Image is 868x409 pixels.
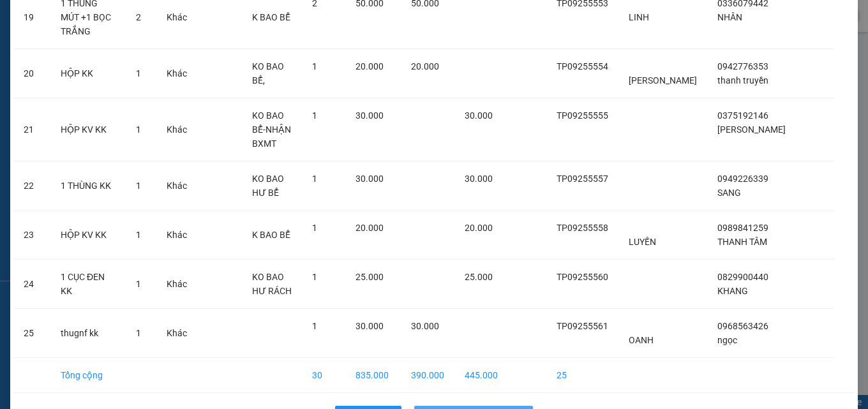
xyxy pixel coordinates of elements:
td: Tổng cộng [50,358,126,393]
span: 30.000 [355,321,384,331]
span: 0968563426 [717,321,768,331]
span: THANH TÂM [717,237,767,247]
td: 20 [13,49,50,98]
td: thugnf kk [50,309,126,358]
span: NHÂN [717,12,742,22]
span: 25.000 [465,272,493,282]
span: KO BAO BỂ-NHẬN BXMT [252,110,291,149]
span: thanh truyền [717,75,768,86]
td: HỘP KV KK [50,211,126,260]
span: 0375192146 [717,110,768,121]
td: Khác [156,309,197,358]
span: 0949226339 [717,174,768,184]
span: 0989841259 [717,223,768,233]
td: 25 [13,309,50,358]
span: 1 [312,110,317,121]
span: [PERSON_NAME] [717,124,786,135]
span: 2 [136,12,141,22]
span: KHANG [717,286,748,296]
span: TP09255555 [557,110,608,121]
td: Khác [156,260,197,309]
td: 445.000 [454,358,508,393]
span: TP09255561 [557,321,608,331]
span: 25.000 [355,272,384,282]
span: 1 [312,272,317,282]
span: LINH [629,12,649,22]
span: LUYẾN [629,237,656,247]
td: 835.000 [345,358,401,393]
span: KO BAO HƯ BỂ [252,174,284,198]
td: 25 [546,358,618,393]
span: K BAO BỂ [252,12,290,22]
td: 24 [13,260,50,309]
span: 30.000 [465,174,493,184]
span: 1 [136,68,141,78]
span: TP09255558 [557,223,608,233]
span: 20.000 [465,223,493,233]
td: 30 [302,358,345,393]
td: Khác [156,49,197,98]
span: 1 [312,61,317,71]
span: ngọc [717,335,737,345]
span: 0829900440 [717,272,768,282]
td: Khác [156,211,197,260]
td: 1 CỤC ĐEN KK [50,260,126,309]
td: 22 [13,161,50,211]
span: 30.000 [355,110,384,121]
span: 1 [136,124,141,135]
span: 20.000 [355,223,384,233]
span: TP09255554 [557,61,608,71]
span: 1 [312,321,317,331]
span: 1 [136,181,141,191]
span: KO BAO BỂ, [252,61,284,86]
span: KO BAO HƯ RÁCH [252,272,292,296]
span: 30.000 [465,110,493,121]
span: 30.000 [411,321,439,331]
span: K BAO BỂ [252,230,290,240]
span: 30.000 [355,174,384,184]
span: 1 [136,328,141,338]
td: Khác [156,161,197,211]
span: OANH [629,335,654,345]
span: [PERSON_NAME] [629,75,697,86]
span: 1 [136,230,141,240]
span: 1 [312,174,317,184]
td: 21 [13,98,50,161]
span: 1 [136,279,141,289]
td: 390.000 [401,358,454,393]
span: SANG [717,188,741,198]
td: 1 THÙNG KK [50,161,126,211]
td: Khác [156,98,197,161]
span: 0942776353 [717,61,768,71]
span: TP09255560 [557,272,608,282]
span: TP09255557 [557,174,608,184]
td: 23 [13,211,50,260]
span: 1 [312,223,317,233]
td: HỘP KV KK [50,98,126,161]
span: 20.000 [355,61,384,71]
span: 20.000 [411,61,439,71]
td: HỘP KK [50,49,126,98]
